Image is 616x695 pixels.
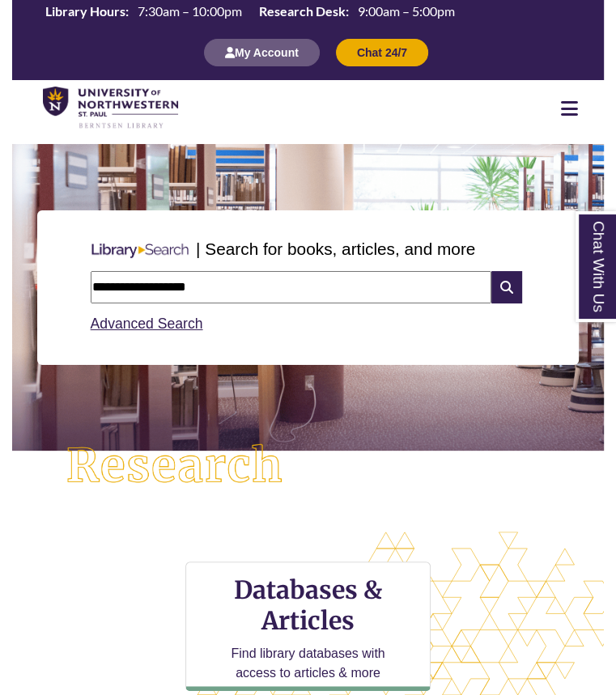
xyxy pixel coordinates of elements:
h3: Databases & Articles [199,574,418,636]
p: | Search for books, articles, and more [196,236,475,261]
th: Library Hours: [39,2,131,20]
i: Search [491,271,522,303]
span: 9:00am – 5:00pm [358,3,455,19]
a: Advanced Search [91,316,203,332]
img: Research [42,420,308,512]
p: Find library databases with access to articles & more [221,644,396,683]
a: Chat 24/7 [336,45,428,59]
button: My Account [204,39,320,66]
img: UNWSP Library Logo [43,87,178,129]
span: 7:30am – 10:00pm [138,3,242,19]
table: Hours Today [39,2,461,20]
a: My Account [204,45,320,59]
img: Libary Search [84,237,196,265]
th: Research Desk: [253,2,351,20]
button: Chat 24/7 [336,39,428,66]
a: Hours Today [39,2,461,22]
a: Databases & Articles Find library databases with access to articles & more [185,562,431,691]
